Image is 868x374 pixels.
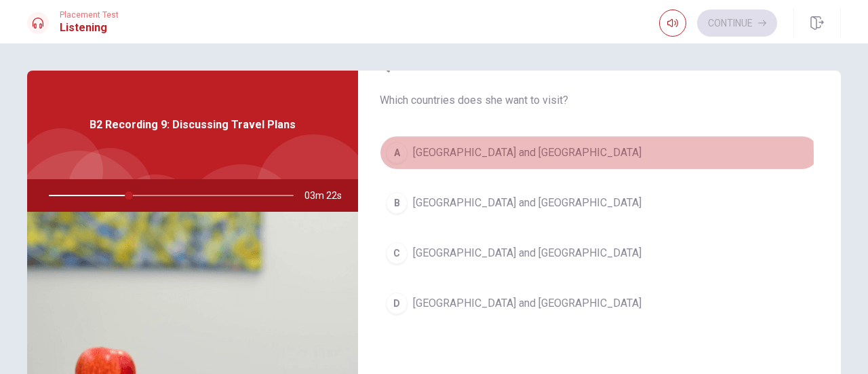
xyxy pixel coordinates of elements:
[380,136,819,170] button: A[GEOGRAPHIC_DATA] and [GEOGRAPHIC_DATA]
[304,179,353,212] span: 03m 22s
[413,195,642,211] span: [GEOGRAPHIC_DATA] and [GEOGRAPHIC_DATA]
[413,145,642,161] span: [GEOGRAPHIC_DATA] and [GEOGRAPHIC_DATA]
[386,142,408,164] div: A
[60,10,119,20] span: Placement Test
[380,186,819,220] button: B[GEOGRAPHIC_DATA] and [GEOGRAPHIC_DATA]
[386,192,408,214] div: B
[380,286,819,320] button: D[GEOGRAPHIC_DATA] and [GEOGRAPHIC_DATA]
[60,20,119,36] h1: Listening
[413,245,642,261] span: [GEOGRAPHIC_DATA] and [GEOGRAPHIC_DATA]
[380,92,819,109] span: Which countries does she want to visit?
[413,295,642,312] span: [GEOGRAPHIC_DATA] and [GEOGRAPHIC_DATA]
[380,236,819,270] button: C[GEOGRAPHIC_DATA] and [GEOGRAPHIC_DATA]
[386,242,408,264] div: C
[386,293,408,314] div: D
[90,117,296,133] span: B2 Recording 9: Discussing Travel Plans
